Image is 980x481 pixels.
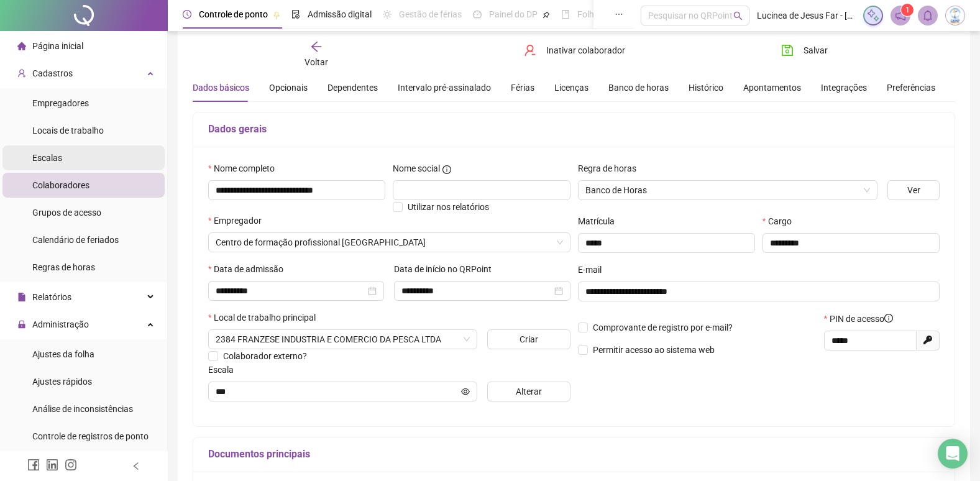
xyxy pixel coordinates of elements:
[32,404,133,414] span: Análise de inconsistências
[689,81,723,94] div: Histórico
[32,349,94,359] span: Ajustes da folha
[305,57,328,67] span: Voltar
[27,459,40,471] span: facebook
[524,44,536,57] span: user-delete
[895,10,906,21] span: notification
[394,262,500,276] label: Data de início no QRPoint
[32,126,104,135] span: Locais de trabalho
[577,9,657,19] span: Folha de pagamento
[32,208,101,218] span: Grupos de acesso
[593,323,733,332] span: Comprovante de registro por e-mail?
[578,214,623,228] label: Matrícula
[866,9,880,22] img: sparkle-icon.fc2bf0ac1784a2077858766a79e2daf3.svg
[223,351,307,361] span: Colaborador externo?
[554,81,588,94] div: Licenças
[32,68,73,78] span: Cadastros
[821,81,867,94] div: Integrações
[32,262,95,272] span: Regras de horas
[32,319,89,329] span: Administração
[487,329,570,349] button: Criar
[32,180,89,190] span: Colaboradores
[593,345,715,355] span: Permitir acesso ao sistema web
[585,181,871,199] span: Banco de Horas
[291,10,300,19] span: file-done
[905,6,910,14] span: 1
[408,202,489,212] span: Utilizar nos relatórios
[743,81,801,94] div: Apontamentos
[132,462,140,470] span: left
[208,214,270,227] label: Empregador
[887,81,935,94] div: Preferências
[516,385,542,398] span: Alterar
[216,330,470,349] span: RUA JOEL NASCIMENTO DOS SANTOS, 48 GUARUJA
[327,81,378,94] div: Dependentes
[461,387,470,396] span: eye
[65,459,77,471] span: instagram
[515,40,634,60] button: Inativar colaborador
[781,44,794,57] span: save
[17,42,26,50] span: home
[32,292,71,302] span: Relatórios
[830,312,893,326] span: PIN de acesso
[946,6,964,25] img: 83834
[546,44,625,57] span: Inativar colaborador
[308,9,372,19] span: Admissão digital
[804,44,828,57] span: Salvar
[398,81,491,94] div: Intervalo pré-assinalado
[208,363,242,377] label: Escala
[473,10,482,19] span: dashboard
[32,431,149,441] span: Controle de registros de ponto
[489,9,538,19] span: Painel do DP
[393,162,440,175] span: Nome social
[578,263,610,277] label: E-mail
[17,293,26,301] span: file
[907,183,920,197] span: Ver
[273,11,280,19] span: pushpin
[46,459,58,471] span: linkedin
[17,320,26,329] span: lock
[543,11,550,19] span: pushpin
[922,10,933,21] span: bell
[901,4,914,16] sup: 1
[193,81,249,94] div: Dados básicos
[578,162,644,175] label: Regra de horas
[216,233,563,252] span: CENTRO DE FORMAÇÃO PROFISSIONAL CAMP GUARUJÁ
[183,10,191,19] span: clock-circle
[310,40,323,53] span: arrow-left
[208,262,291,276] label: Data de admissão
[17,69,26,78] span: user-add
[442,165,451,174] span: info-circle
[32,153,62,163] span: Escalas
[208,311,324,324] label: Local de trabalho principal
[208,162,283,175] label: Nome completo
[208,122,940,137] h5: Dados gerais
[772,40,837,60] button: Salvar
[520,332,538,346] span: Criar
[733,11,743,21] span: search
[269,81,308,94] div: Opcionais
[32,41,83,51] span: Página inicial
[615,10,623,19] span: ellipsis
[383,10,392,19] span: sun
[32,98,89,108] span: Empregadores
[762,214,800,228] label: Cargo
[487,382,570,401] button: Alterar
[208,447,940,462] h5: Documentos principais
[511,81,534,94] div: Férias
[884,314,893,323] span: info-circle
[32,377,92,387] span: Ajustes rápidos
[561,10,570,19] span: book
[399,9,462,19] span: Gestão de férias
[938,439,968,469] div: Open Intercom Messenger
[199,9,268,19] span: Controle de ponto
[32,235,119,245] span: Calendário de feriados
[887,180,940,200] button: Ver
[608,81,669,94] div: Banco de horas
[757,9,856,22] span: Lucinea de Jesus Far - [GEOGRAPHIC_DATA]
